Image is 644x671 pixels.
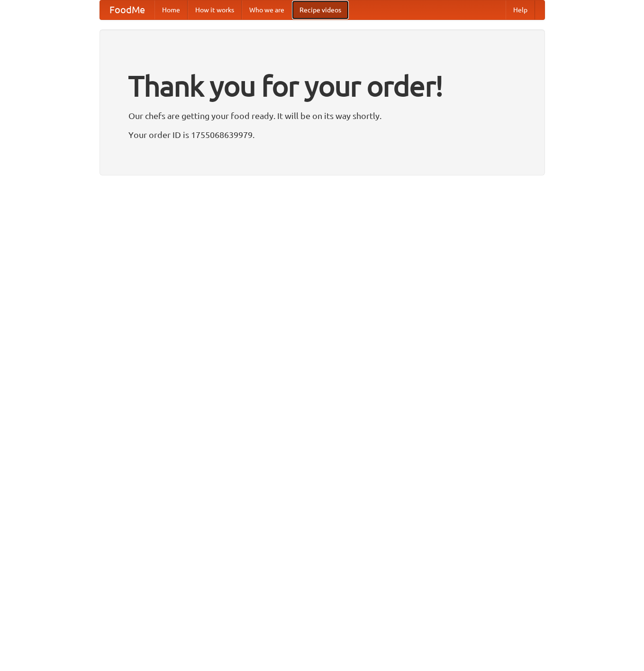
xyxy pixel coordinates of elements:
[128,63,516,109] h1: Thank you for your order!
[188,0,242,19] a: How it works
[154,0,188,19] a: Home
[292,0,349,19] a: Recipe videos
[242,0,292,19] a: Who we are
[128,109,516,123] p: Our chefs are getting your food ready. It will be on its way shortly.
[100,0,154,19] a: FoodMe
[506,0,535,19] a: Help
[128,128,516,142] p: Your order ID is 1755068639979.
